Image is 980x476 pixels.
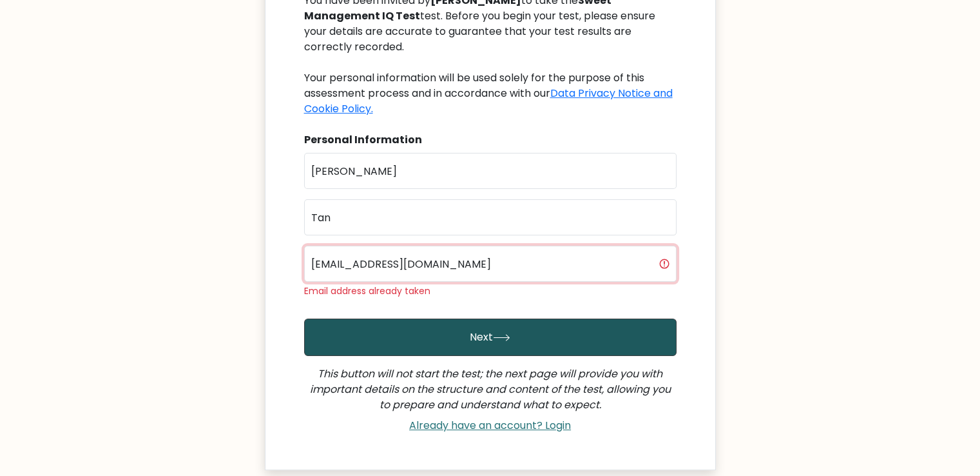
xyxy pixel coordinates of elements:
div: Personal Information [304,132,677,148]
i: This button will not start the test; the next page will provide you with important details on the... [310,366,671,412]
input: Email [304,246,677,282]
div: Email address already taken [304,284,677,298]
a: Data Privacy Notice and Cookie Policy. [304,86,673,116]
input: First name [304,153,677,189]
button: Next [304,319,677,356]
input: Last name [304,199,677,235]
a: Already have an account? Login [404,418,576,433]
